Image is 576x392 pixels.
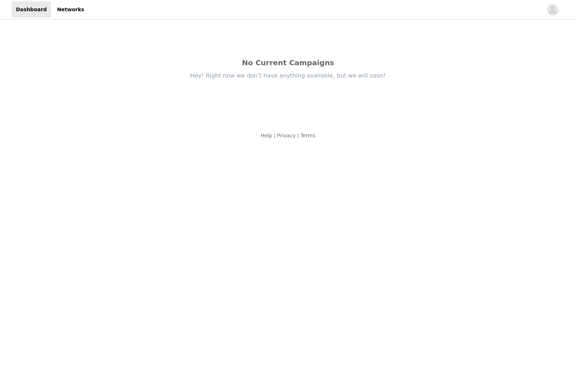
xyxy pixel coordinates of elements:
[297,133,299,138] span: |
[136,72,440,80] div: Hey! Right now we don't have anything available, but we will soon!
[300,133,315,138] a: Terms
[136,57,440,68] div: No Current Campaigns
[260,133,272,138] a: Help
[274,133,276,138] span: |
[12,1,51,18] a: Dashboard
[549,4,556,16] div: avatar
[53,1,88,18] a: Networks
[277,133,296,138] a: Privacy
